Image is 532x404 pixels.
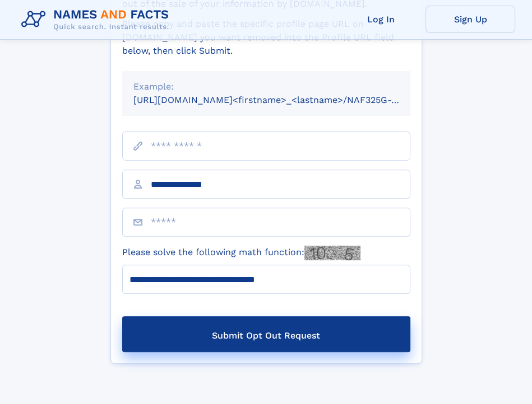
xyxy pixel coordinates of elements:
[122,246,360,260] label: Please solve the following math function:
[17,4,178,35] img: Logo Names and Facts
[336,6,425,33] a: Log In
[425,6,515,33] a: Sign Up
[133,80,399,93] div: Example:
[133,95,432,105] small: [URL][DOMAIN_NAME]<firstname>_<lastname>/NAF325G-xxxxxxxx
[122,316,410,352] button: Submit Opt Out Request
